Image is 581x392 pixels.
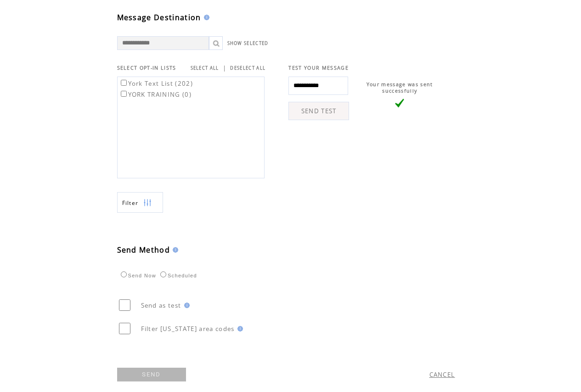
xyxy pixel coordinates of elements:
[191,65,219,71] a: SELECT ALL
[288,65,349,71] span: TEST YOUR MESSAGE
[117,245,170,255] span: Send Method
[288,102,349,120] a: SEND TEST
[227,40,269,46] a: SHOW SELECTED
[223,64,226,72] span: |
[181,303,190,308] img: help.gif
[121,80,127,86] input: York Text List (202)
[235,326,243,331] img: help.gif
[121,271,127,277] input: Send Now
[143,193,152,213] img: filters.png
[141,301,181,309] span: Send as test
[158,273,197,278] label: Scheduled
[117,12,201,22] span: Message Destination
[160,271,166,277] input: Scheduled
[429,370,455,379] a: CANCEL
[201,15,209,20] img: help.gif
[117,65,176,71] span: SELECT OPT-IN LISTS
[117,192,163,213] a: Filter
[395,99,404,108] img: vLarge.png
[118,273,156,278] label: Send Now
[122,199,139,207] span: Show filters
[367,81,433,94] span: Your message was sent successfully
[117,368,186,381] a: SEND
[119,90,192,99] label: YORK TRAINING (0)
[121,91,127,97] input: YORK TRAINING (0)
[119,79,193,88] label: York Text List (202)
[170,247,178,253] img: help.gif
[230,65,265,71] a: DESELECT ALL
[141,325,235,333] span: Filter [US_STATE] area codes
